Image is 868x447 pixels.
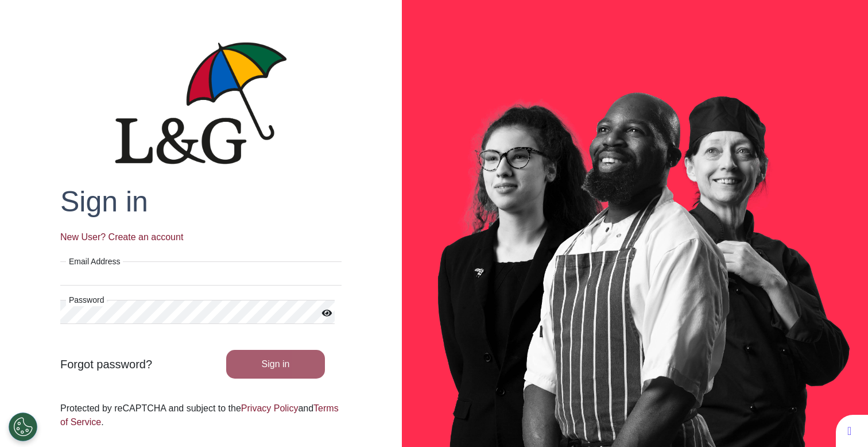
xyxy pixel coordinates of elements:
[66,256,123,268] label: Email Address
[52,356,201,373] div: Forgot password?
[60,402,342,429] div: Protected by reCAPTCHA and subject to the and .
[66,294,107,306] label: Password
[115,42,287,164] img: company logo
[60,230,342,244] div: New User? Create an account
[9,413,37,441] button: Open Preferences
[60,184,342,219] h2: Sign in
[241,403,299,413] a: Privacy Policy
[226,350,325,379] button: Sign in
